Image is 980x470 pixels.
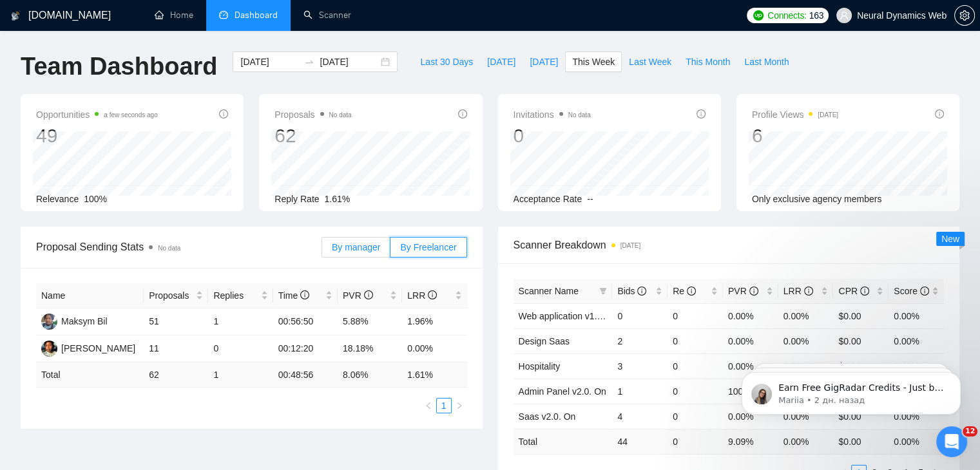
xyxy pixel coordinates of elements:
img: KK [41,341,57,357]
time: [DATE] [818,111,838,118]
button: This Week [565,52,622,72]
td: 00:56:50 [273,308,338,335]
td: 5.88% [338,308,402,335]
span: Score [894,286,928,296]
a: Admin Panel v2.0. On [519,386,606,397]
span: info-circle [219,109,228,118]
td: Total [36,362,144,388]
td: 1.61 % [402,362,466,388]
th: Proposals [144,283,208,308]
td: 0 [668,353,723,379]
span: [DATE] [487,55,515,69]
span: info-circle [860,287,869,296]
a: setting [954,10,975,21]
td: 62 [144,362,208,388]
td: 0.00% [889,303,944,328]
a: Web application v1.1. On [519,311,619,321]
span: info-circle [687,287,696,296]
span: left [425,402,432,409]
div: [PERSON_NAME] [61,341,135,355]
button: setting [954,5,975,26]
span: Last 30 Days [420,55,473,69]
a: KK[PERSON_NAME] [41,343,135,353]
a: homeHome [155,10,193,21]
span: 100% [84,194,107,204]
td: 0.00% [723,328,778,353]
span: info-circle [364,290,373,299]
span: This Month [686,55,730,69]
td: 0 [668,379,723,404]
li: Previous Page [421,398,436,413]
td: 0 [668,429,723,454]
span: to [304,57,314,67]
button: right [452,398,467,413]
td: 1 [612,379,668,404]
div: Maksym Bil [61,314,108,328]
td: 0 [668,404,723,429]
a: Design Saas [519,336,570,346]
span: info-circle [804,287,813,296]
span: By manager [332,242,380,252]
button: Last Week [622,52,678,72]
a: Hospitality [519,361,561,371]
td: $ 0.00 [833,429,889,454]
span: Re [673,286,696,296]
span: By Freelancer [400,242,456,252]
iframe: Intercom live chat [936,426,967,457]
span: Scanner Name [519,286,579,296]
td: 0 [612,303,668,328]
span: [DATE] [530,55,558,69]
span: 163 [809,8,823,23]
th: Name [36,283,144,308]
span: LRR [407,290,437,301]
td: 4 [612,404,668,429]
span: This Week [572,55,615,69]
td: $0.00 [833,328,889,353]
span: Opportunities [36,107,158,122]
span: No data [568,111,591,118]
span: Proposal Sending Stats [36,239,322,255]
span: user [840,11,849,20]
td: 1 [208,362,273,388]
span: info-circle [300,290,309,299]
span: Invitations [514,107,591,122]
a: MBMaksym Bil [41,315,108,326]
span: New [941,234,959,244]
button: left [421,398,436,413]
span: 12 [963,426,977,437]
button: Last 30 Days [413,52,480,72]
td: 0.00 % [778,429,834,454]
span: Relevance [36,194,79,204]
span: info-circle [935,109,944,118]
a: Saas v2.0. On [519,411,576,422]
h1: Team Dashboard [21,52,217,82]
td: 00:12:20 [273,335,338,362]
td: 0 [668,328,723,353]
span: Last Week [629,55,671,69]
li: 1 [436,398,452,413]
span: info-circle [697,109,706,118]
span: Proposals [149,288,193,303]
span: Acceptance Rate [514,194,582,204]
td: 00:48:56 [273,362,338,388]
td: $0.00 [833,303,889,328]
td: 9.09 % [723,429,778,454]
span: Proposals [274,107,351,122]
td: 0.00 % [889,429,944,454]
td: 8.06 % [338,362,402,388]
td: 18.18% [338,335,402,362]
td: 0 [668,303,723,328]
th: Replies [208,283,273,308]
button: Last Month [737,52,796,72]
span: No data [158,245,180,252]
td: 0 [208,335,273,362]
span: info-circle [749,287,758,296]
td: 0.00% [723,303,778,328]
img: MB [41,314,57,330]
td: 0.00% [402,335,466,362]
td: 0.00% [889,328,944,353]
span: swap-right [304,57,314,67]
span: Dashboard [235,10,278,21]
time: a few seconds ago [104,111,157,118]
